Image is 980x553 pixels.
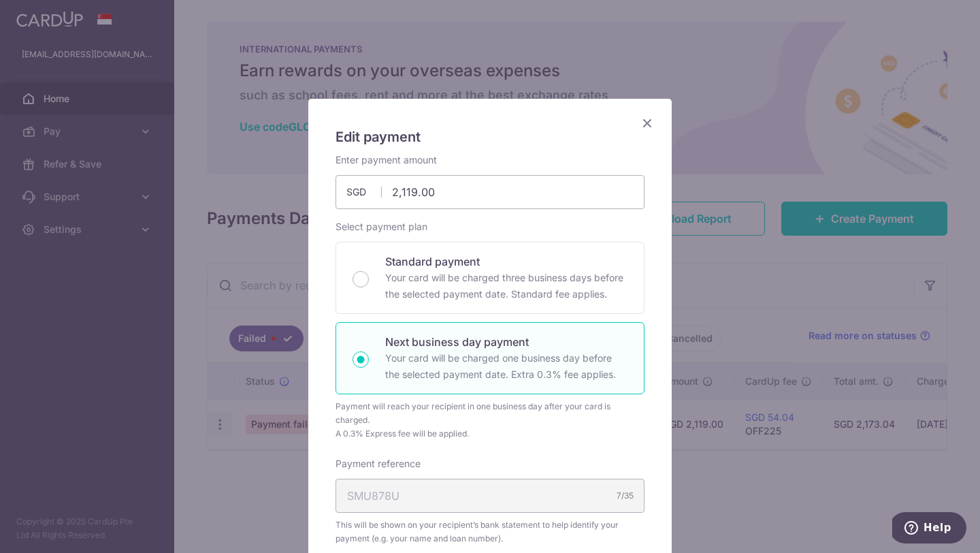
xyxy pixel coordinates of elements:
[892,512,966,546] iframe: Opens a widget where you can find more information
[336,457,421,471] label: Payment reference
[336,400,644,427] div: Payment will reach your recipient in one business day after your card is charged.
[336,427,644,441] div: A 0.3% Express fee will be applied.
[346,185,382,199] span: SGD
[385,270,627,302] p: Your card will be charged three business days before the selected payment date. Standard fee appl...
[617,489,634,503] div: 7/35
[336,220,427,234] label: Select payment plan
[336,518,644,546] span: This will be shown on your recipient’s bank statement to help identify your payment (e.g. your na...
[385,334,627,350] p: Next business day payment
[336,175,644,209] input: 0.00
[336,126,644,148] h5: Edit payment
[385,350,627,383] p: Your card will be charged one business day before the selected payment date. Extra 0.3% fee applies.
[336,153,437,167] label: Enter payment amount
[385,253,627,270] p: Standard payment
[639,115,655,131] button: Close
